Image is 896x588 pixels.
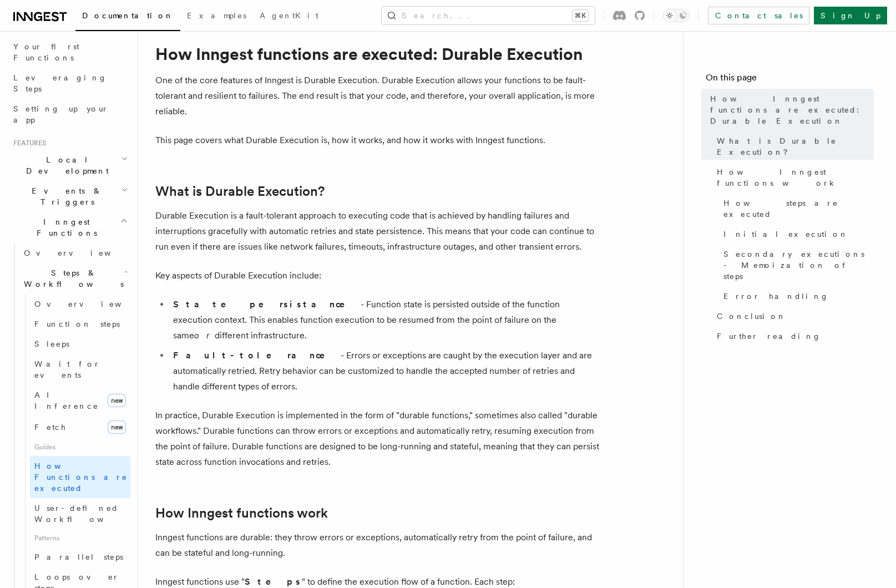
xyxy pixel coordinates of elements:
a: Contact sales [708,7,809,24]
span: Function steps [34,320,120,328]
span: Sleeps [34,339,69,348]
p: Durable Execution is a fault-tolerant approach to executing code that is achieved by handling fai... [155,208,599,255]
span: Error handling [723,291,829,302]
kbd: ⌘K [573,10,588,21]
a: How steps are executed [719,193,874,224]
a: What is Durable Execution? [155,184,325,199]
a: Overview [19,243,130,263]
button: Local Development [9,150,130,181]
li: - Errors or exceptions are caught by the execution layer and are automatically retried. Retry beh... [170,348,599,394]
a: Parallel steps [30,547,130,567]
span: new [108,420,126,434]
p: One of the core features of Inngest is Durable Execution. Durable Execution allows your functions... [155,73,599,119]
span: User-defined Workflows [34,504,134,524]
a: Function steps [30,314,130,334]
span: How steps are executed [723,197,874,220]
span: Patterns [30,529,130,547]
span: Secondary executions - Memoization of steps [723,249,874,282]
span: Documentation [82,11,174,20]
span: Wait for events [34,359,100,379]
a: Secondary executions - Memoization of steps [719,244,874,286]
a: Initial execution [719,224,874,244]
a: Sleeps [30,334,130,354]
span: How Functions are executed [34,462,128,493]
span: AgentKit [260,11,318,20]
span: How Inngest functions are executed: Durable Execution [710,93,874,126]
p: Key aspects of Durable Execution include: [155,268,599,283]
a: Setting up your app [9,99,130,130]
span: Events & Triggers [9,185,121,207]
span: What is Durable Execution? [717,135,874,158]
span: Conclusion [717,311,786,322]
strong: State persistance [173,299,361,310]
a: How Inngest functions work [155,505,328,521]
span: Examples [187,11,246,20]
a: Wait for events [30,354,130,385]
span: Steps & Workflows [19,267,124,290]
a: AgentKit [253,3,325,30]
p: In practice, Durable Execution is implemented in the form of "durable functions," sometimes also ... [155,408,599,470]
span: Leveraging Steps [13,73,107,93]
span: Overview [24,249,138,257]
span: Parallel steps [34,552,123,561]
button: Steps & Workflows [19,263,130,294]
a: Fetchnew [30,416,130,438]
a: User-defined Workflows [30,498,130,529]
span: Initial execution [723,229,848,240]
a: Examples [180,3,253,30]
button: Toggle dark mode [663,9,690,22]
span: Features [9,139,46,148]
h1: How Inngest functions are executed: Durable Execution [155,44,599,64]
a: What is Durable Execution? [712,131,874,162]
button: Search...⌘K [382,7,595,24]
span: Local Development [9,154,121,176]
span: How Inngest functions work [717,166,874,189]
a: Leveraging Steps [9,68,130,99]
p: Inngest functions are durable: they throw errors or exceptions, automatically retry from the poin... [155,530,599,561]
a: How Inngest functions work [712,162,874,193]
a: Sign Up [814,7,887,24]
h4: On this page [706,71,874,89]
em: or [194,330,215,341]
a: Your first Functions [9,37,130,68]
span: Overview [34,300,149,308]
button: Events & Triggers [9,181,130,212]
span: new [108,394,126,407]
span: Your first Functions [13,42,79,62]
a: Conclusion [712,306,874,326]
strong: Steps [245,576,302,587]
span: Further reading [717,331,821,342]
strong: Fault-tolerance [173,350,341,361]
a: Error handling [719,286,874,306]
a: How Inngest functions are executed: Durable Execution [706,89,874,131]
span: Inngest Functions [9,216,120,239]
span: AI Inference [34,391,99,410]
span: Setting up your app [13,104,109,124]
a: Documentation [75,3,180,31]
p: This page covers what Durable Execution is, how it works, and how it works with Inngest functions. [155,133,599,148]
a: Overview [30,294,130,314]
span: Guides [30,438,130,456]
a: AI Inferencenew [30,385,130,416]
a: How Functions are executed [30,456,130,498]
li: - Function state is persisted outside of the function execution context. This enables function ex... [170,297,599,343]
button: Inngest Functions [9,212,130,243]
a: Further reading [712,326,874,346]
span: Fetch [34,423,67,432]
